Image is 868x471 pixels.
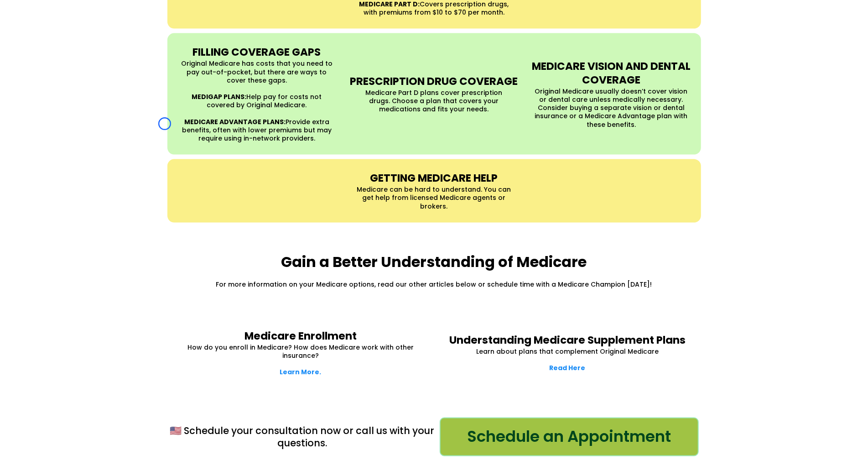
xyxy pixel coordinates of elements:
[532,59,691,87] strong: MEDICARE VISION AND DENTAL COVERAGE
[281,251,587,272] strong: Gain a Better Understanding of Medicare
[179,344,423,360] p: How do you enroll in Medicare? How does Medicare work with other insurance?
[357,89,511,114] p: Medicare Part D plans cover prescription drugs. Choose a plan that covers your medications and fi...
[184,117,286,126] strong: MEDICARE ADVANTAGE PLANS:
[446,348,690,356] p: Learn about plans that complement Original Medicare
[280,368,322,377] a: Learn More.
[449,333,686,348] strong: Understanding Medicare Supplement Plans
[192,92,246,101] strong: MEDIGAP PLANS:
[357,185,511,210] p: Medicare can be hard to understand. You can get help from licensed Medicare agents or brokers.
[192,45,321,59] strong: FILLING COVERAGE GAPS
[180,118,334,143] p: Provide extra benefits, often with lower premiums but may require using in-network providers.
[170,280,699,288] p: For more information on your Medicare options, read our other articles below or schedule time wit...
[180,93,334,109] p: Help pay for costs not covered by Original Medicare.
[467,425,671,449] span: Schedule an Appointment
[244,329,357,344] strong: Medicare Enrollment
[550,364,586,373] a: Read Here
[350,74,518,89] strong: PRESCRIPTION DRUG COVERAGE
[370,171,498,185] strong: GETTING MEDICARE HELP
[534,87,689,129] p: Original Medicare usually doesn’t cover vision or dental care unless medically necessary. Conside...
[180,59,334,84] p: Original Medicare has costs that you need to pay out-of-pocket, but there are ways to cover these...
[170,425,435,450] p: 🇺🇸 Schedule your consultation now or call us with your questions.
[440,418,699,456] a: Schedule an Appointment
